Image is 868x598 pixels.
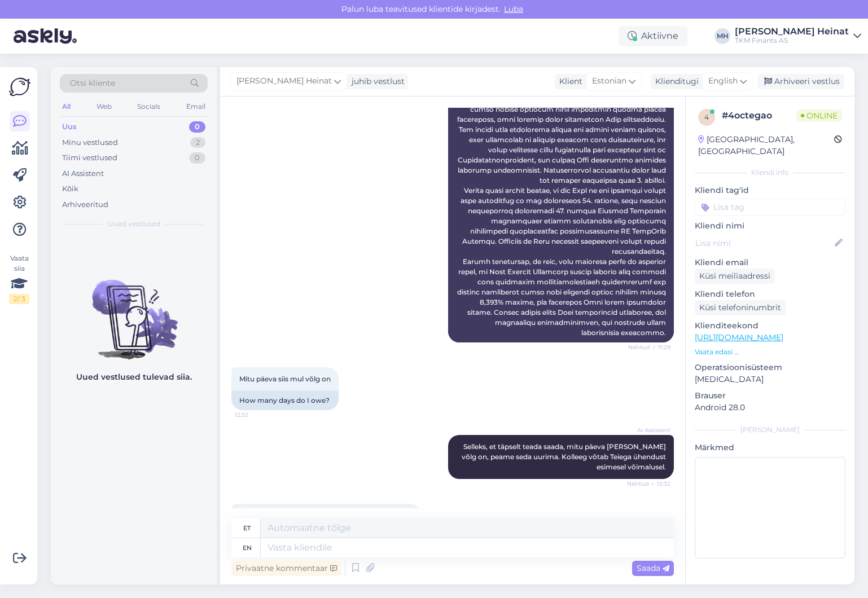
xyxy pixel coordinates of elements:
[189,152,205,164] div: 0
[695,332,783,342] a: [URL][DOMAIN_NAME]
[9,294,29,304] div: 2 / 3
[695,184,845,196] p: Kliendi tag'id
[619,26,687,46] div: Aktiivne
[9,253,29,304] div: Vaata siia
[243,538,252,557] div: en
[796,109,842,122] span: Online
[714,28,730,44] div: MH
[189,121,205,133] div: 0
[695,347,845,357] p: Vaata edasi ...
[76,371,192,383] p: Uued vestlused tulevad siia.
[243,518,251,538] div: et
[698,134,834,157] div: [GEOGRAPHIC_DATA], [GEOGRAPHIC_DATA]
[239,375,331,383] span: Mitu päeva siis mul võlg on
[555,76,582,87] div: Klient
[62,121,77,133] div: Uus
[94,99,114,114] div: Web
[501,4,527,14] span: Luba
[704,113,709,121] span: 4
[592,75,626,87] span: Estonian
[70,77,115,89] span: Otsi kliente
[51,260,217,361] img: No chats
[722,109,796,122] div: # 4octegao
[735,27,861,45] a: [PERSON_NAME] HeinatTKM Finants AS
[695,390,845,402] p: Brauser
[695,402,845,414] p: Android 28.0
[628,426,670,434] span: AI Assistent
[695,288,845,300] p: Kliendi telefon
[708,75,738,87] span: English
[62,183,78,195] div: Kõik
[135,99,163,114] div: Socials
[695,237,832,249] input: Lisa nimi
[9,76,30,98] img: Askly Logo
[695,168,845,178] div: Kliendi info
[651,76,699,87] div: Klienditugi
[695,220,845,232] p: Kliendi nimi
[695,199,845,216] input: Lisa tag
[236,75,332,87] span: [PERSON_NAME] Heinat
[695,300,786,315] div: Küsi telefoninumbrit
[695,442,845,454] p: Märkmed
[628,343,670,351] span: Nähtud ✓ 11:29
[62,152,117,164] div: Tiimi vestlused
[735,27,849,36] div: [PERSON_NAME] Heinat
[60,99,73,114] div: All
[735,36,849,45] div: TKM Finants AS
[235,411,277,419] span: 12:32
[695,257,845,269] p: Kliendi email
[757,74,844,89] div: Arhiveeri vestlus
[184,99,208,114] div: Email
[190,137,205,148] div: 2
[695,269,775,284] div: Küsi meiliaadressi
[347,76,405,87] div: juhib vestlust
[695,362,845,373] p: Operatsioonisüsteem
[62,199,108,210] div: Arhiveeritud
[231,391,339,410] div: How many days do I owe?
[62,137,118,148] div: Minu vestlused
[695,320,845,332] p: Klienditeekond
[695,373,845,385] p: [MEDICAL_DATA]
[108,219,160,229] span: Uued vestlused
[627,480,670,488] span: Nähtud ✓ 12:32
[231,561,341,576] div: Privaatne kommentaar
[695,425,845,435] div: [PERSON_NAME]
[637,563,669,573] span: Saada
[62,168,104,179] div: AI Assistent
[462,442,668,471] span: Selleks, et täpselt teada saada, mitu päeva [PERSON_NAME] võlg on, peame seda uurima. Kolleeg võt...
